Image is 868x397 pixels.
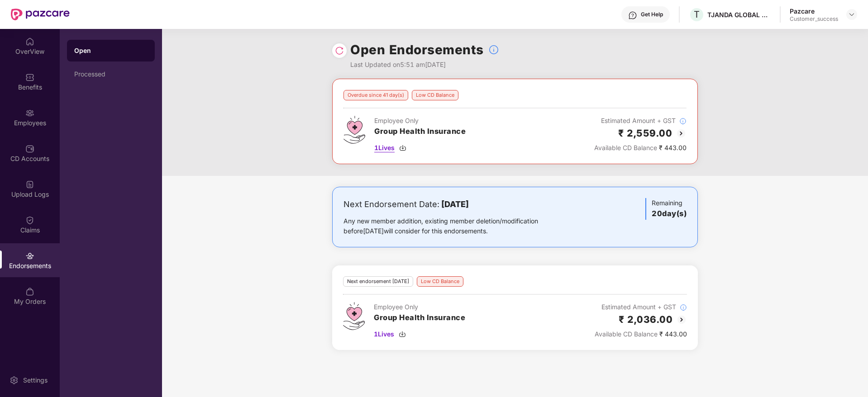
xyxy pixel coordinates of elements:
div: Last Updated on 5:51 am[DATE] [350,60,499,70]
img: svg+xml;base64,PHN2ZyBpZD0iSW5mb18tXzMyeDMyIiBkYXRhLW5hbWU9IkluZm8gLSAzMngzMiIgeG1sbnM9Imh0dHA6Ly... [679,118,687,125]
img: svg+xml;base64,PHN2ZyB4bWxucz0iaHR0cDovL3d3dy53My5vcmcvMjAwMC9zdmciIHdpZHRoPSI0Ny43MTQiIGhlaWdodD... [343,302,365,330]
img: svg+xml;base64,PHN2ZyBpZD0iSGVscC0zMngzMiIgeG1sbnM9Imh0dHA6Ly93d3cudzMub3JnLzIwMDAvc3ZnIiB3aWR0aD... [628,11,637,20]
img: svg+xml;base64,PHN2ZyBpZD0iRG93bmxvYWQtMzJ4MzIiIHhtbG5zPSJodHRwOi8vd3d3LnczLm9yZy8yMDAwL3N2ZyIgd2... [399,331,406,338]
div: Employee Only [374,302,465,312]
h1: Open Endorsements [350,40,484,60]
h3: Group Health Insurance [374,126,466,137]
img: svg+xml;base64,PHN2ZyBpZD0iU2V0dGluZy0yMHgyMCIgeG1sbnM9Imh0dHA6Ly93d3cudzMub3JnLzIwMDAvc3ZnIiB3aW... [10,376,19,385]
div: Employee Only [374,116,466,126]
h3: 20 day(s) [652,208,687,220]
img: svg+xml;base64,PHN2ZyBpZD0iSG9tZSIgeG1sbnM9Imh0dHA6Ly93d3cudzMub3JnLzIwMDAvc3ZnIiB3aWR0aD0iMjAiIG... [25,37,34,46]
div: Next endorsement [DATE] [343,276,413,287]
h2: ₹ 2,559.00 [618,126,672,141]
span: 1 Lives [374,329,394,339]
img: svg+xml;base64,PHN2ZyBpZD0iTXlfT3JkZXJzIiBkYXRhLW5hbWU9Ik15IE9yZGVycyIgeG1sbnM9Imh0dHA6Ly93d3cudz... [25,287,34,296]
img: svg+xml;base64,PHN2ZyBpZD0iQ2xhaW0iIHhtbG5zPSJodHRwOi8vd3d3LnczLm9yZy8yMDAwL3N2ZyIgd2lkdGg9IjIwIi... [25,216,34,225]
span: Available CD Balance [594,144,657,151]
img: svg+xml;base64,PHN2ZyBpZD0iQ0RfQWNjb3VudHMiIGRhdGEtbmFtZT0iQ0QgQWNjb3VudHMiIHhtbG5zPSJodHRwOi8vd3... [25,144,34,153]
span: Available CD Balance [595,330,658,338]
div: TJANDA GLOBAL ONLINE PRIVATE LIMITED [707,10,771,19]
div: Processed [74,71,148,78]
div: Estimated Amount + GST [595,302,687,312]
img: svg+xml;base64,PHN2ZyBpZD0iSW5mb18tXzMyeDMyIiBkYXRhLW5hbWU9IkluZm8gLSAzMngzMiIgeG1sbnM9Imh0dHA6Ly... [680,304,687,311]
img: svg+xml;base64,PHN2ZyBpZD0iQmFjay0yMHgyMCIgeG1sbnM9Imh0dHA6Ly93d3cudzMub3JnLzIwMDAvc3ZnIiB3aWR0aD... [676,314,687,325]
img: New Pazcare Logo [11,9,70,20]
div: Any new member addition, existing member deletion/modification before [DATE] will consider for th... [343,216,567,236]
div: Next Endorsement Date: [343,198,567,211]
div: Remaining [645,198,687,220]
div: Pazcare [790,7,838,15]
h3: Group Health Insurance [374,312,465,324]
div: Overdue since 41 day(s) [343,90,408,100]
div: Customer_success [790,15,838,23]
img: svg+xml;base64,PHN2ZyBpZD0iRW1wbG95ZWVzIiB4bWxucz0iaHR0cDovL3d3dy53My5vcmcvMjAwMC9zdmciIHdpZHRoPS... [25,109,34,118]
h2: ₹ 2,036.00 [619,312,672,327]
span: 1 Lives [374,143,395,153]
img: svg+xml;base64,PHN2ZyBpZD0iRW5kb3JzZW1lbnRzIiB4bWxucz0iaHR0cDovL3d3dy53My5vcmcvMjAwMC9zdmciIHdpZH... [25,251,34,260]
div: Get Help [641,11,663,18]
div: Estimated Amount + GST [594,116,687,126]
div: ₹ 443.00 [594,143,687,153]
div: Low CD Balance [417,276,463,287]
img: svg+xml;base64,PHN2ZyBpZD0iQmFjay0yMHgyMCIgeG1sbnM9Imh0dHA6Ly93d3cudzMub3JnLzIwMDAvc3ZnIiB3aWR0aD... [676,128,687,139]
div: Settings [20,376,50,385]
img: svg+xml;base64,PHN2ZyB4bWxucz0iaHR0cDovL3d3dy53My5vcmcvMjAwMC9zdmciIHdpZHRoPSI0Ny43MTQiIGhlaWdodD... [343,116,365,144]
div: Low CD Balance [412,90,458,100]
div: ₹ 443.00 [595,329,687,339]
img: svg+xml;base64,PHN2ZyBpZD0iRG93bmxvYWQtMzJ4MzIiIHhtbG5zPSJodHRwOi8vd3d3LnczLm9yZy8yMDAwL3N2ZyIgd2... [399,144,406,151]
img: svg+xml;base64,PHN2ZyBpZD0iSW5mb18tXzMyeDMyIiBkYXRhLW5hbWU9IkluZm8gLSAzMngzMiIgeG1sbnM9Imh0dHA6Ly... [488,44,499,55]
img: svg+xml;base64,PHN2ZyBpZD0iQmVuZWZpdHMiIHhtbG5zPSJodHRwOi8vd3d3LnczLm9yZy8yMDAwL3N2ZyIgd2lkdGg9Ij... [25,73,34,82]
img: svg+xml;base64,PHN2ZyBpZD0iUmVsb2FkLTMyeDMyIiB4bWxucz0iaHR0cDovL3d3dy53My5vcmcvMjAwMC9zdmciIHdpZH... [335,46,344,55]
div: Open [74,46,148,55]
img: svg+xml;base64,PHN2ZyBpZD0iRHJvcGRvd24tMzJ4MzIiIHhtbG5zPSJodHRwOi8vd3d3LnczLm9yZy8yMDAwL3N2ZyIgd2... [848,11,855,18]
img: svg+xml;base64,PHN2ZyBpZD0iVXBsb2FkX0xvZ3MiIGRhdGEtbmFtZT0iVXBsb2FkIExvZ3MiIHhtbG5zPSJodHRwOi8vd3... [25,180,34,189]
span: T [694,9,700,20]
b: [DATE] [441,199,469,209]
